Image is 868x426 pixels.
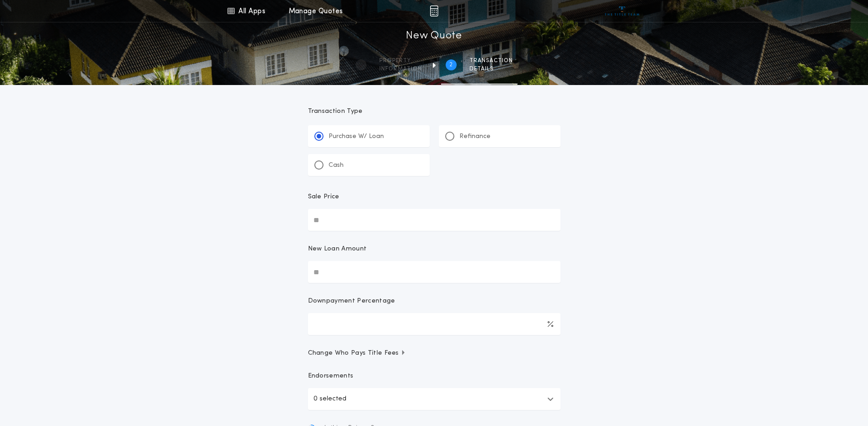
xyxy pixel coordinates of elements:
p: Cash [329,161,344,170]
img: img [430,5,438,16]
input: Downpayment Percentage [308,313,561,335]
p: Purchase W/ Loan [329,132,384,141]
span: Transaction [469,57,513,64]
h2: 2 [449,61,453,69]
input: Sale Price [308,209,561,231]
p: Transaction Type [308,107,561,116]
h1: New Quote [406,29,462,43]
button: 0 selected [308,388,561,410]
span: Property [379,57,422,64]
p: Downpayment Percentage [308,297,395,306]
span: information [379,65,422,73]
p: New Loan Amount [308,245,367,254]
span: Change Who Pays Title Fees [308,349,406,358]
button: Change Who Pays Title Fees [308,349,561,358]
p: Refinance [459,132,491,141]
span: details [469,65,513,73]
input: New Loan Amount [308,261,561,283]
p: Endorsements [308,372,561,381]
p: 0 selected [313,394,346,405]
p: Sale Price [308,192,340,202]
img: vs-icon [605,6,639,16]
